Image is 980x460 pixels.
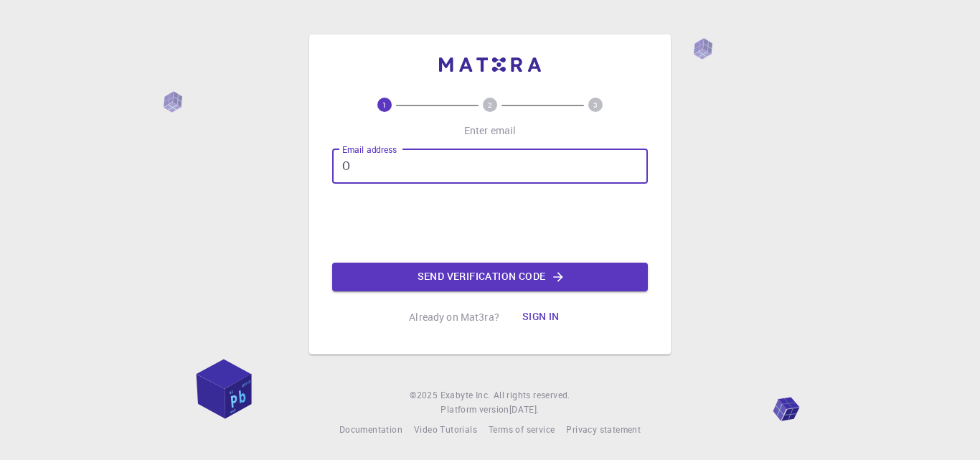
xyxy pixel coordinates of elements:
iframe: reCAPTCHA [381,195,599,251]
text: 3 [593,100,598,110]
a: Documentation [339,423,402,437]
span: © 2025 [410,388,440,403]
button: Sign in [511,303,571,332]
a: Video Tutorials [414,423,477,437]
p: Enter email [464,123,517,138]
span: All rights reserved. [494,388,570,403]
a: Terms of service [489,423,555,437]
label: Email address [342,144,397,156]
a: Exabyte Inc. [440,388,491,403]
span: Exabyte Inc. [440,389,491,400]
span: Video Tutorials [414,423,477,435]
span: Documentation [339,423,402,435]
span: Privacy statement [566,423,641,435]
text: 1 [382,100,387,110]
p: Already on Mat3ra? [409,310,499,324]
button: Send verification code [332,263,648,291]
span: Platform version [440,403,509,417]
a: Privacy statement [566,423,641,437]
span: [DATE] . [509,403,540,415]
a: [DATE]. [509,403,540,417]
text: 2 [488,100,492,110]
span: Terms of service [489,423,555,435]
